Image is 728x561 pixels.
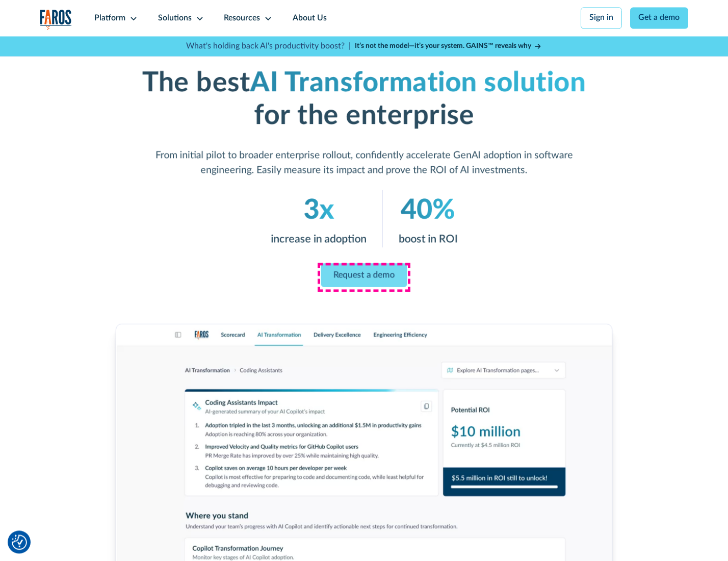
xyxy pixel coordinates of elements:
[12,534,27,550] img: Revisit consent button
[94,12,125,24] div: Platform
[581,7,622,29] a: Sign in
[40,9,72,30] a: home
[321,263,407,287] a: Request a demo
[398,231,457,247] p: boost in ROI
[355,41,542,52] a: It’s not the model—it’s your system. GAINS™ reveals why
[158,12,192,24] div: Solutions
[401,196,455,224] em: 40%
[630,7,689,29] a: Get a demo
[224,12,260,24] div: Resources
[186,40,351,53] p: What's holding back AI's productivity boost? |
[40,9,72,30] img: Logo of the analytics and reporting company Faros.
[254,102,474,130] strong: for the enterprise
[303,196,334,224] em: 3x
[355,42,531,49] strong: It’s not the model—it’s your system. GAINS™ reveals why
[127,148,600,178] p: From initial pilot to broader enterprise rollout, confidently accelerate GenAI adoption in softwa...
[142,69,250,96] strong: The best
[250,69,586,96] em: AI Transformation solution
[271,231,367,247] p: increase in adoption
[12,534,27,550] button: Cookie Settings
